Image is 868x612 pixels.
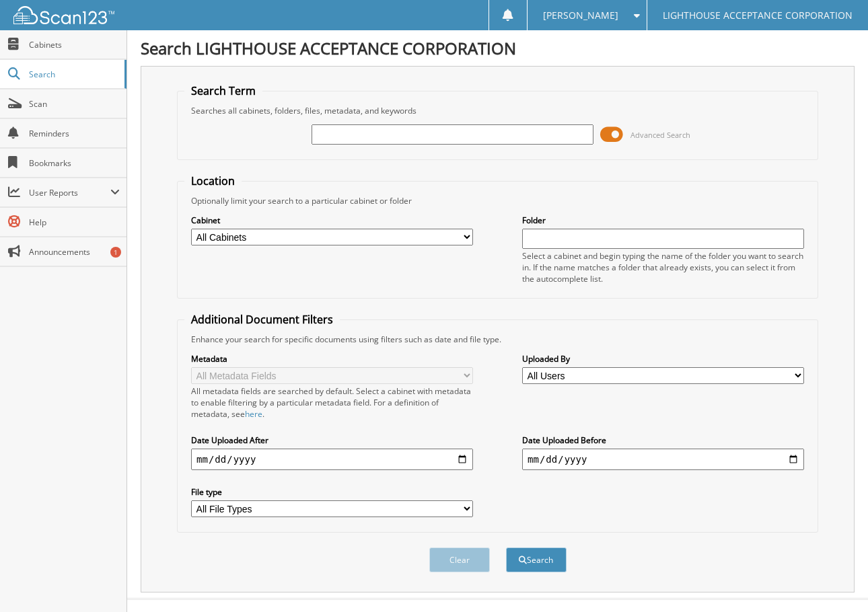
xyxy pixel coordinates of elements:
span: Reminders [29,128,120,139]
span: Announcements [29,246,120,258]
div: 1 [110,247,121,258]
div: Enhance your search for specific documents using filters such as date and file type. [184,334,811,345]
legend: Additional Document Filters [184,312,340,327]
div: Optionally limit your search to a particular cabinet or folder [184,195,811,206]
div: Searches all cabinets, folders, files, metadata, and keywords [184,105,811,116]
legend: Search Term [184,83,262,98]
span: Help [29,217,120,228]
span: Advanced Search [630,130,690,140]
label: Uploaded By [522,353,804,365]
label: Metadata [191,353,473,365]
span: LIGHTHOUSE ACCEPTANCE CORPORATION [663,11,853,20]
a: here [245,408,262,420]
span: [PERSON_NAME] [543,11,618,20]
img: scan123-logo-white.svg [13,6,114,24]
div: Select a cabinet and begin typing the name of the folder you want to search in. If the name match... [522,250,804,284]
span: Scan [29,98,120,110]
label: Folder [522,215,804,226]
label: Date Uploaded Before [522,434,804,446]
label: Cabinet [191,215,473,226]
span: User Reports [29,187,110,198]
span: Cabinets [29,39,120,50]
div: All metadata fields are searched by default. Select a cabinet with metadata to enable filtering b... [191,385,473,420]
label: File type [191,486,473,498]
button: Search [506,547,567,572]
span: Bookmarks [29,157,120,169]
label: Date Uploaded After [191,434,473,446]
button: Clear [429,547,490,572]
h1: Search LIGHTHOUSE ACCEPTANCE CORPORATION [141,37,855,59]
input: end [522,449,804,470]
span: Search [29,69,118,80]
legend: Location [184,174,242,188]
input: start [191,449,473,470]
